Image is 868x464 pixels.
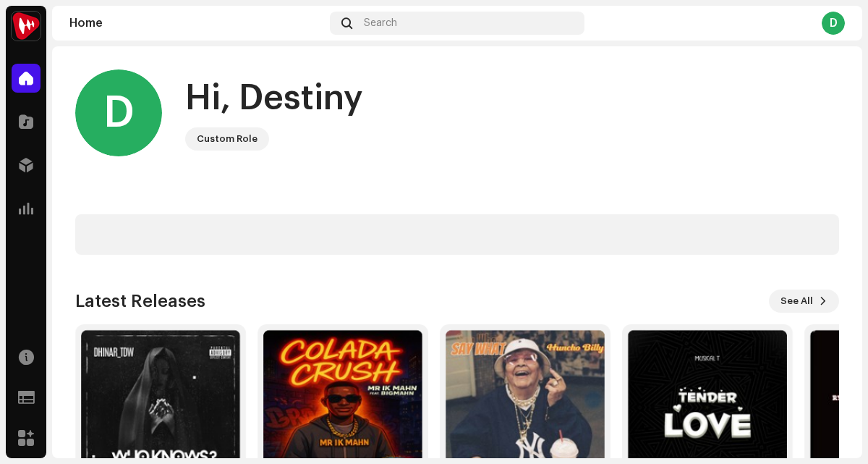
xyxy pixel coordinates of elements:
div: Custom Role [197,130,258,148]
div: Home [69,17,324,29]
div: D [75,69,162,156]
button: See All [769,290,839,313]
div: D [822,12,845,35]
h3: Latest Releases [75,290,205,313]
span: Search [364,17,397,29]
div: Hi, Destiny [185,75,363,122]
span: See All [780,287,813,316]
img: 632e49d6-d763-4750-9166-d3cb9de33393 [12,12,41,41]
